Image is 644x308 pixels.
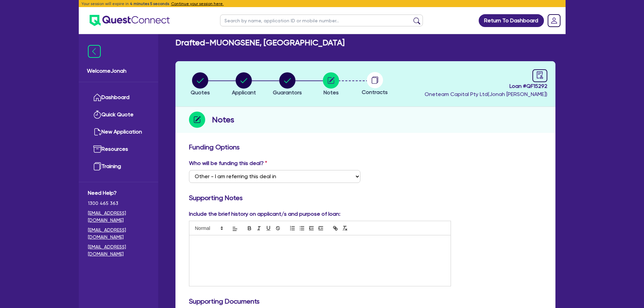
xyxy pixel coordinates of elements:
a: Dropdown toggle [545,12,563,29]
a: audit [532,69,547,82]
h2: Drafted - MUONGSENE, [GEOGRAPHIC_DATA] [175,38,344,48]
h2: Notes [212,114,234,126]
span: Need Help? [88,189,149,197]
img: new-application [93,128,101,136]
a: Quick Quote [88,106,149,123]
h3: Supporting Documents [189,297,542,305]
img: step-icon [189,112,205,128]
button: Guarantors [272,72,302,97]
a: [EMAIL_ADDRESS][DOMAIN_NAME] [88,210,149,224]
a: Training [88,158,149,175]
h3: Funding Options [189,143,542,151]
span: Loan # QF15292 [425,82,547,90]
span: Contracts [362,89,388,95]
span: Applicant [232,89,256,96]
label: Include the brief history on applicant/s and purpose of loan: [189,210,340,218]
button: Applicant [232,72,256,97]
a: Return To Dashboard [479,14,544,27]
span: 4 minutes 5 seconds [130,1,169,6]
img: resources [93,145,101,153]
a: [EMAIL_ADDRESS][DOMAIN_NAME] [88,227,149,241]
span: Welcome Jonah [87,67,150,75]
span: 1300 465 363 [88,200,149,207]
input: Search by name, application ID or mobile number... [220,15,423,26]
img: quest-connect-logo-blue [90,15,170,26]
h3: Supporting Notes [189,194,542,202]
button: Quotes [190,72,210,97]
span: Guarantors [273,89,302,96]
a: New Application [88,123,149,141]
a: [EMAIL_ADDRESS][DOMAIN_NAME] [88,243,149,258]
button: Notes [323,72,339,97]
span: Notes [324,89,339,96]
img: training [93,162,101,170]
span: Oneteam Capital Pty Ltd ( Jonah [PERSON_NAME] ) [425,91,547,97]
a: Resources [88,141,149,158]
label: Who will be funding this deal? [189,159,267,167]
img: quick-quote [93,111,101,119]
span: Quotes [191,89,210,96]
img: icon-menu-close [88,45,101,58]
button: Continue your session here. [171,1,224,7]
span: audit [536,71,544,79]
a: Dashboard [88,89,149,106]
